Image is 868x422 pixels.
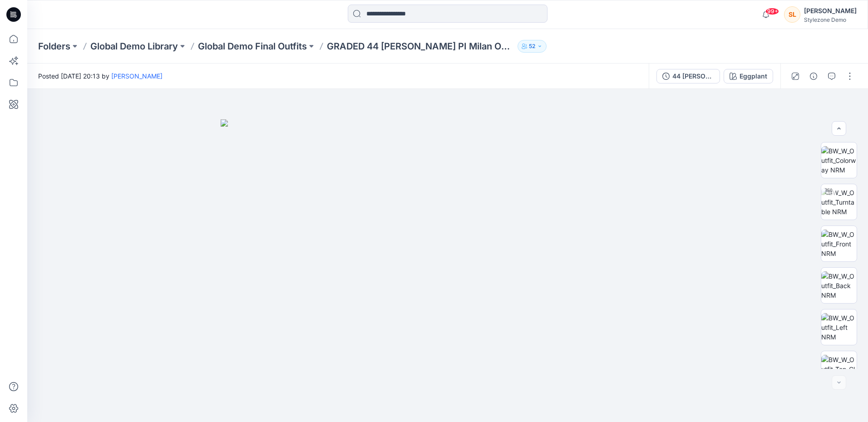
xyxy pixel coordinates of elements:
a: Global Demo Final Outfits [198,40,307,53]
a: [PERSON_NAME] [111,72,163,80]
img: BW_W_Outfit_Colorway NRM [821,146,857,175]
span: 99+ [765,8,779,15]
a: Global Demo Library [90,40,178,53]
img: BW_W_Outfit_Back NRM [821,271,857,300]
div: Stylezone Demo [804,16,857,23]
button: 44 [PERSON_NAME] PI Milan Outfit [656,69,720,83]
img: eyJhbGciOiJIUzI1NiIsImtpZCI6IjAiLCJzbHQiOiJzZXMiLCJ0eXAiOiJKV1QifQ.eyJkYXRhIjp7InR5cGUiOiJzdG9yYW... [221,119,675,422]
img: BW_W_Outfit_Turntable NRM [821,188,857,216]
img: BW_W_Outfit_Left NRM [821,313,857,342]
a: Folders [38,40,70,53]
img: BW_W_Outfit_Front NRM [821,230,857,258]
div: SL [784,6,800,23]
div: 44 [PERSON_NAME] PI Milan Outfit [672,71,714,81]
p: GRADED 44 [PERSON_NAME] PI Milan Outfit [327,40,514,53]
div: Eggplant [740,71,767,81]
img: BW_W_Outfit_Top_CloseUp NRM [821,355,857,383]
button: Eggplant [724,69,773,83]
span: Posted [DATE] 20:13 by [38,71,163,81]
button: 52 [518,40,547,53]
p: 52 [529,41,535,51]
button: Details [806,69,821,83]
div: [PERSON_NAME] [804,5,857,16]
